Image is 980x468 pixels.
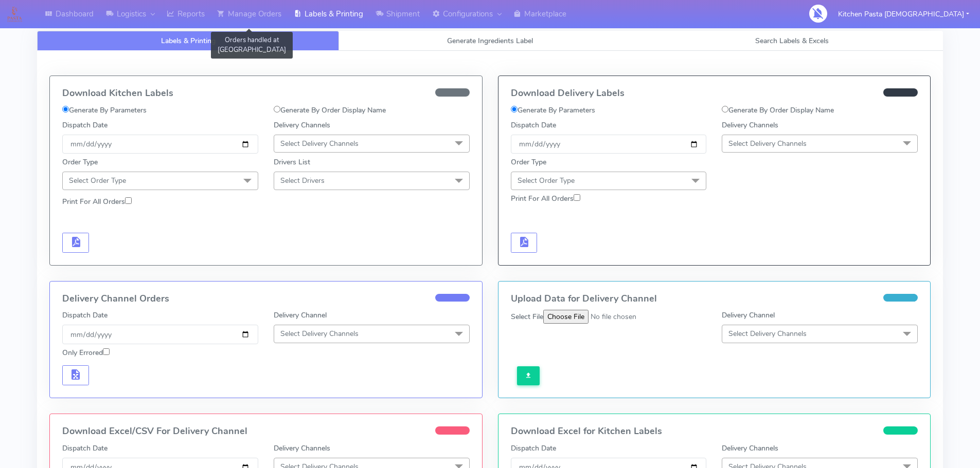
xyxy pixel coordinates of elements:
label: Delivery Channel [722,310,775,321]
label: Dispatch Date [62,310,108,321]
label: Print For All Orders [511,193,580,204]
label: Print For All Orders [62,196,132,207]
span: Labels & Printing [161,36,216,46]
label: Dispatch Date [511,443,556,454]
label: Delivery Channels [722,443,778,454]
label: Order Type [511,157,546,167]
input: Generate By Order Display Name [722,106,728,113]
label: Dispatch Date [62,443,108,454]
span: Select Order Type [518,176,575,185]
span: Select Delivery Channels [728,139,807,148]
input: Generate By Parameters [511,106,518,113]
label: Select File [511,311,543,322]
h4: Upload Data for Delivery Channel [511,294,918,304]
input: Generate By Order Display Name [274,106,280,113]
label: Delivery Channels [274,120,330,130]
span: Select Delivery Channels [280,329,359,339]
input: Generate By Parameters [62,106,69,113]
span: Generate Ingredients Label [447,36,533,46]
label: Drivers List [274,157,310,167]
span: Search Labels & Excels [755,36,829,46]
input: Print For All Orders [125,197,132,204]
h4: Download Delivery Labels [511,88,918,99]
span: Select Delivery Channels [280,139,359,148]
span: Select Order Type [69,176,126,185]
label: Generate By Parameters [511,105,595,116]
h4: Download Excel/CSV For Delivery Channel [62,426,470,437]
label: Dispatch Date [511,120,556,130]
label: Delivery Channels [722,120,778,130]
label: Generate By Parameters [62,105,147,116]
label: Delivery Channels [274,443,330,454]
label: Order Type [62,157,98,167]
span: Select Delivery Channels [728,329,807,339]
h4: Delivery Channel Orders [62,294,470,304]
button: Kitchen Pasta [DEMOGRAPHIC_DATA] [830,4,977,25]
input: Print For All Orders [574,194,580,201]
label: Generate By Order Display Name [722,105,834,116]
ul: Tabs [37,31,943,51]
label: Dispatch Date [62,120,108,130]
span: Select Drivers [280,176,325,185]
h4: Download Excel for Kitchen Labels [511,426,918,437]
input: Only Errored [103,348,110,355]
label: Only Errored [62,347,110,358]
label: Generate By Order Display Name [274,105,386,116]
h4: Download Kitchen Labels [62,88,470,99]
label: Delivery Channel [274,310,327,321]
